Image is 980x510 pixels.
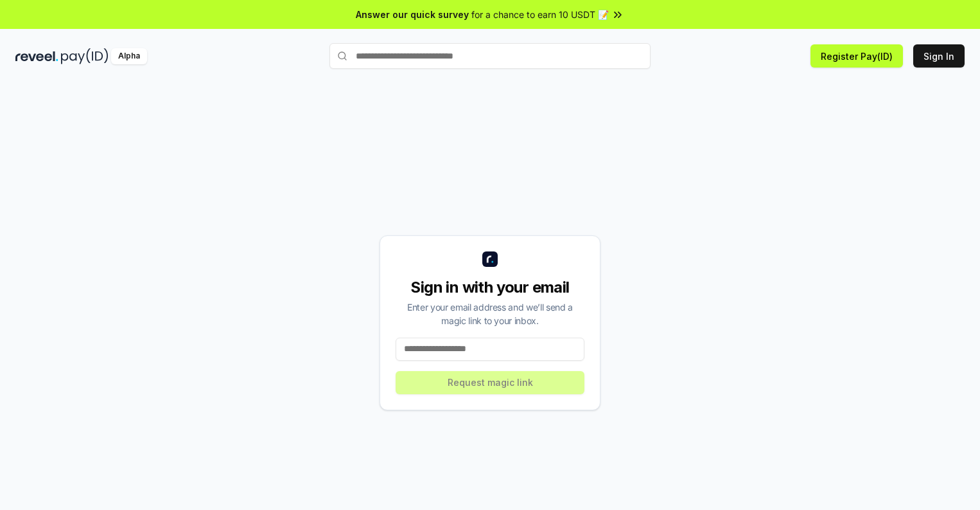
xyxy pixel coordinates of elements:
span: Answer our quick survey [356,8,469,21]
div: Sign in with your email [396,277,584,298]
img: logo_small [482,251,498,267]
span: for a chance to earn 10 USDT 📝 [471,8,609,21]
div: Enter your email address and we’ll send a magic link to your inbox. [396,300,584,327]
button: Register Pay(ID) [810,44,903,68]
div: Alpha [111,48,147,64]
img: reveel_dark [15,48,58,64]
button: Sign In [913,44,965,68]
img: pay_id [61,48,109,64]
